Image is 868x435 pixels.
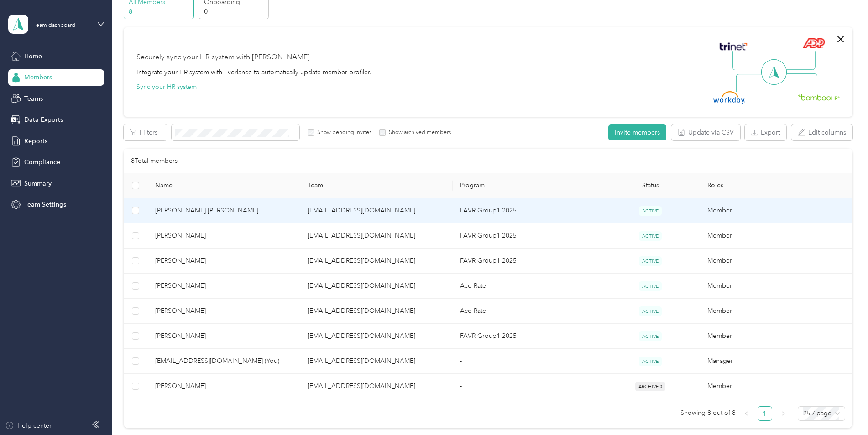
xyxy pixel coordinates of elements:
td: Aco Rate [453,274,601,299]
span: Reports [24,136,47,146]
div: Page Size [798,406,845,421]
span: [PERSON_NAME] [155,231,293,241]
span: [PERSON_NAME] [155,306,293,316]
td: cmussig@premiumretail.com (You) [148,349,300,374]
td: Sandy Wise [148,374,300,399]
span: [EMAIL_ADDRESS][DOMAIN_NAME] (You) [155,356,293,366]
span: [PERSON_NAME] [155,381,293,391]
button: Export [745,124,786,140]
th: Team [300,173,453,198]
label: Show pending invites [314,129,371,137]
span: Members [24,72,52,82]
div: Integrate your HR system with Everlance to automatically update member profiles. [136,67,372,77]
button: Invite members [608,124,666,140]
td: cmussig@premiumretail.com [300,299,453,324]
a: 1 [758,407,772,420]
span: 25 / page [803,407,840,420]
img: Workday [713,91,745,104]
li: 1 [758,406,772,421]
td: Jessica L. Ashley [148,274,300,299]
span: Data Exports [24,115,63,124]
td: - [453,374,601,399]
td: Member [700,198,852,223]
iframe: Everlance-gr Chat Button Frame [817,384,868,435]
td: cmussig@premiumretail.com [300,223,453,249]
li: Next Page [776,406,790,421]
span: Name [155,181,293,189]
img: Trinet [717,40,749,53]
td: Oliver Hodgdon [148,299,300,324]
span: [PERSON_NAME] [155,331,293,341]
td: Roger R. Jr Leclerc [148,198,300,223]
span: ACTIVE [639,206,662,216]
span: [PERSON_NAME] [155,281,293,291]
span: Home [24,52,42,61]
span: ACTIVE [639,256,662,266]
span: ACTIVE [639,331,662,341]
p: 8 [129,7,191,16]
th: Roles [700,173,852,198]
img: Line Left Up [732,51,764,71]
span: ACTIVE [639,306,662,316]
p: 0 [204,7,266,16]
div: Securely sync your HR system with [PERSON_NAME] [136,52,310,63]
td: Member [700,249,852,274]
span: [PERSON_NAME] [155,256,293,266]
button: left [739,406,754,421]
img: ADP [802,38,825,48]
button: Edit columns [791,124,852,140]
td: Member [700,274,852,299]
button: Filters [124,124,167,140]
label: Show archived members [386,129,451,137]
span: Teams [24,94,43,104]
button: right [776,406,790,421]
td: cmussig@premiumretail.com [300,349,453,374]
div: Team dashboard [33,23,75,28]
th: Name [148,173,300,198]
td: Member [700,299,852,324]
td: Angela R. Rockwell [148,324,300,349]
th: Status [601,173,700,198]
td: - [453,349,601,374]
span: left [744,411,749,416]
td: cmussig@premiumretail.com [300,324,453,349]
td: Scott A. Bakal [148,249,300,274]
button: Help center [5,421,52,430]
td: cmussig@premiumretail.com [300,374,453,399]
td: FAVR Group1 2025 [453,324,601,349]
td: FAVR Group1 2025 [453,249,601,274]
span: ACTIVE [639,281,662,291]
td: FAVR Group1 2025 [453,223,601,249]
td: cmussig@premiumretail.com [300,198,453,223]
span: ACTIVE [639,231,662,241]
span: Team Settings [24,200,66,209]
span: Showing 8 out of 8 [680,406,736,420]
span: right [780,411,786,416]
img: Line Right Up [784,51,816,70]
span: ACTIVE [639,357,662,366]
td: Darlene M. Jacobsen [148,223,300,249]
img: Line Left Down [736,73,768,92]
span: Compliance [24,157,60,167]
td: cmussig@premiumretail.com [300,274,453,299]
p: 8 Total members [131,156,178,166]
td: Aco Rate [453,299,601,324]
img: BambooHR [798,94,840,100]
li: Previous Page [739,406,754,421]
span: Summary [24,179,52,188]
td: FAVR Group1 2025 [453,198,601,223]
td: Member [700,223,852,249]
span: [PERSON_NAME] [PERSON_NAME] [155,206,293,216]
button: Sync your HR system [136,82,197,92]
span: ARCHIVED [635,382,665,391]
button: Update via CSV [671,124,740,140]
td: Manager [700,349,852,374]
img: Line Right Down [785,73,817,93]
td: Member [700,374,852,399]
th: Program [453,173,601,198]
td: cmussig@premiumretail.com [300,249,453,274]
td: Member [700,324,852,349]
